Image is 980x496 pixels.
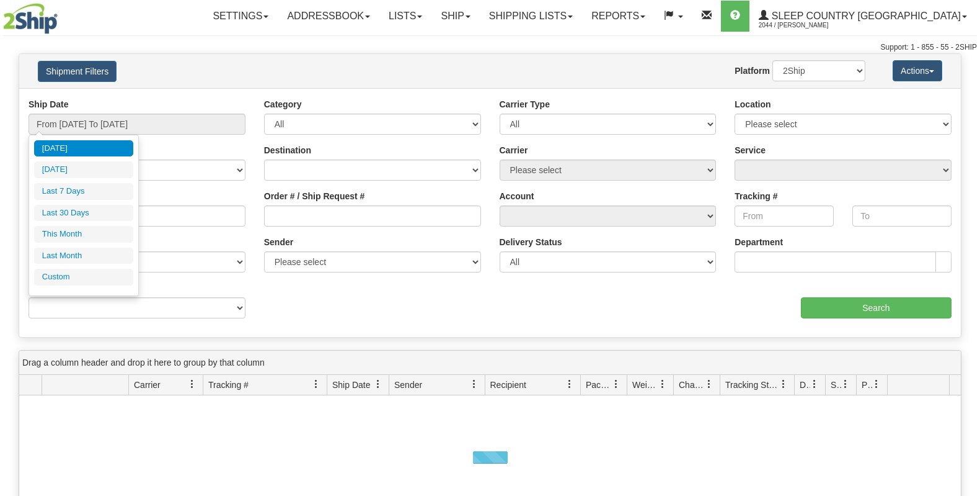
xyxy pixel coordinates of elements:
[759,19,852,32] span: 2044 / [PERSON_NAME]
[632,379,658,391] span: Weight
[19,351,961,375] div: grid grouping header
[582,1,655,32] a: Reports
[34,205,133,222] li: Last 30 Days
[500,144,528,156] label: Carrier
[835,374,856,395] a: Shipment Issues filter column settings
[34,269,133,286] li: Custom
[800,379,810,391] span: Delivery Status
[801,297,951,318] input: Search
[735,65,770,77] label: Platform
[38,61,117,82] button: Shipment Filters
[606,374,627,395] a: Packages filter column settings
[464,374,485,395] a: Sender filter column settings
[699,374,720,395] a: Charge filter column settings
[951,184,979,311] iframe: chat widget
[332,379,370,391] span: Ship Date
[264,236,293,248] label: Sender
[480,1,582,32] a: Shipping lists
[182,374,203,395] a: Carrier filter column settings
[652,374,673,395] a: Weight filter column settings
[831,379,841,391] span: Shipment Issues
[306,374,327,395] a: Tracking # filter column settings
[3,42,977,53] div: Support: 1 - 855 - 55 - 2SHIP
[893,60,942,81] button: Actions
[725,379,779,391] span: Tracking Status
[735,98,770,110] label: Location
[735,190,777,202] label: Tracking #
[264,190,365,202] label: Order # / Ship Request #
[735,236,783,248] label: Department
[3,3,58,34] img: logo2044.jpg
[749,1,976,32] a: Sleep Country [GEOGRAPHIC_DATA] 2044 / [PERSON_NAME]
[134,379,161,391] span: Carrier
[773,374,794,395] a: Tracking Status filter column settings
[586,379,612,391] span: Packages
[679,379,705,391] span: Charge
[559,374,580,395] a: Recipient filter column settings
[264,98,302,110] label: Category
[804,374,825,395] a: Delivery Status filter column settings
[500,236,562,248] label: Delivery Status
[500,98,550,110] label: Carrier Type
[264,144,311,156] label: Destination
[34,248,133,264] li: Last Month
[852,205,951,227] input: To
[34,140,133,157] li: [DATE]
[866,374,887,395] a: Pickup Status filter column settings
[735,205,834,227] input: From
[490,379,526,391] span: Recipient
[203,1,278,32] a: Settings
[769,11,961,21] span: Sleep Country [GEOGRAPHIC_DATA]
[394,379,422,391] span: Sender
[862,379,872,391] span: Pickup Status
[34,183,133,200] li: Last 7 Days
[29,98,69,110] label: Ship Date
[278,1,379,32] a: Addressbook
[34,161,133,178] li: [DATE]
[34,226,133,243] li: This Month
[735,144,766,156] label: Service
[379,1,431,32] a: Lists
[368,374,389,395] a: Ship Date filter column settings
[431,1,479,32] a: Ship
[208,379,249,391] span: Tracking #
[500,190,534,202] label: Account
